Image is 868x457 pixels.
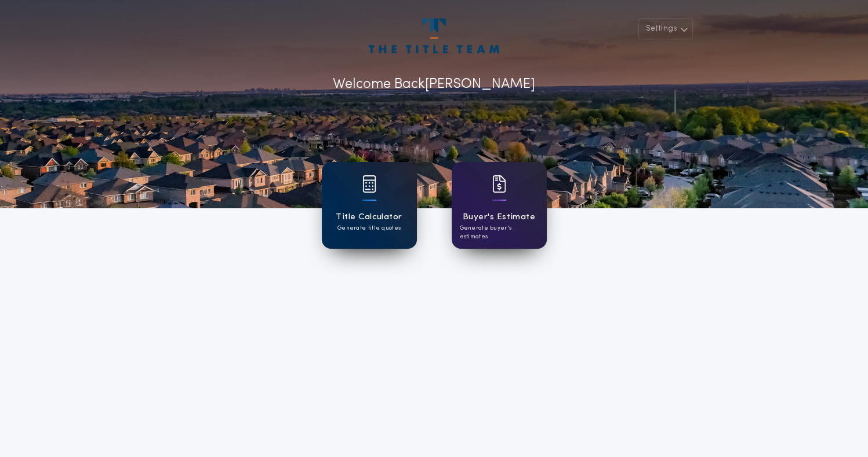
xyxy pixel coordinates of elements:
[452,162,547,249] a: card iconBuyer's EstimateGenerate buyer's estimates
[638,19,693,39] button: Settings
[337,224,401,233] p: Generate title quotes
[362,175,376,193] img: card icon
[369,19,499,53] img: account-logo
[336,211,402,224] h1: Title Calculator
[333,74,535,95] p: Welcome Back [PERSON_NAME]
[492,175,506,193] img: card icon
[322,162,417,249] a: card iconTitle CalculatorGenerate title quotes
[463,211,535,224] h1: Buyer's Estimate
[460,224,539,241] p: Generate buyer's estimates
